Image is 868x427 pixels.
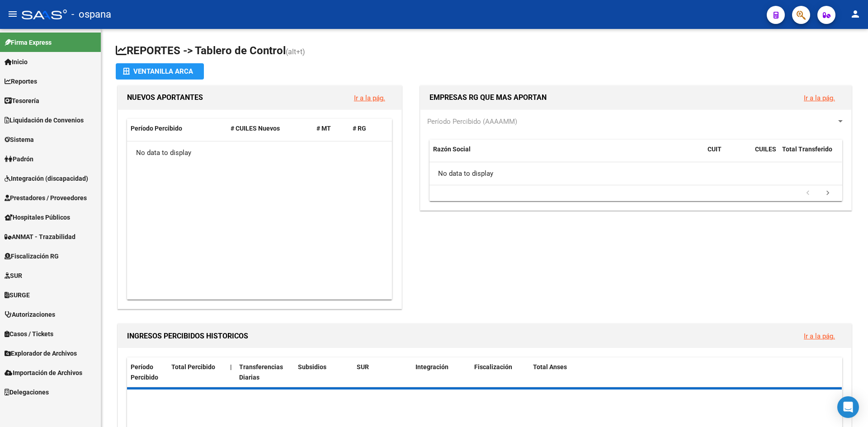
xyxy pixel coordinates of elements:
[5,232,75,242] span: ANMAT - Trazabilidad
[127,93,203,102] span: NUEVOS APORTANTES
[5,310,55,319] span: Autorizaciones
[429,93,547,102] span: EMPRESAS RG QUE MAS APORTAN
[412,357,471,387] datatable-header-cell: Integración
[850,9,861,19] mat-icon: person
[797,89,842,106] button: Ir a la pág.
[353,357,412,387] datatable-header-cell: SUR
[116,43,854,59] h1: REPORTES -> Tablero de Control
[313,119,349,138] datatable-header-cell: # MT
[819,188,836,198] a: go to next page
[127,141,392,164] div: No data to display
[127,332,248,340] span: INGRESOS PERCIBIDOS HISTORICOS
[433,145,471,153] span: Razón Social
[123,63,197,80] div: Ventanilla ARCA
[429,162,842,185] div: No data to display
[5,251,59,261] span: Fiscalización RG
[354,94,385,102] a: Ir a la pág.
[353,125,366,132] span: # RG
[5,135,34,145] span: Sistema
[286,47,305,56] span: (alt+t)
[298,363,326,371] span: Subsidios
[5,290,30,300] span: SURGE
[837,396,859,418] div: Open Intercom Messenger
[294,357,353,387] datatable-header-cell: Subsidios
[533,363,567,371] span: Total Anses
[782,145,832,153] span: Total Transferido
[116,63,204,80] button: Ventanilla ARCA
[799,188,816,198] a: go to previous page
[5,271,22,281] span: SUR
[474,363,512,371] span: Fiscalización
[529,357,835,387] datatable-header-cell: Total Anses
[347,89,392,106] button: Ir a la pág.
[5,368,82,378] span: Importación de Archivos
[131,363,158,381] span: Período Percibido
[429,140,704,169] datatable-header-cell: Razón Social
[5,115,84,125] span: Liquidación de Convenios
[231,125,280,132] span: # CUILES Nuevos
[704,140,751,169] datatable-header-cell: CUIT
[5,38,52,47] span: Firma Express
[5,57,28,67] span: Inicio
[71,5,111,24] span: - ospana
[5,387,49,397] span: Delegaciones
[239,363,283,381] span: Transferencias Diarias
[316,125,331,132] span: # MT
[171,363,215,371] span: Total Percibido
[226,357,236,387] datatable-header-cell: |
[127,357,168,387] datatable-header-cell: Período Percibido
[804,94,835,102] a: Ir a la pág.
[708,145,722,153] span: CUIT
[5,329,53,339] span: Casos / Tickets
[227,119,313,138] datatable-header-cell: # CUILES Nuevos
[415,363,448,371] span: Integración
[5,174,88,183] span: Integración (discapacidad)
[349,119,385,138] datatable-header-cell: # RG
[427,117,517,126] span: Período Percibido (AAAAMM)
[755,145,776,153] span: CUILES
[5,193,87,203] span: Prestadores / Proveedores
[357,363,369,371] span: SUR
[236,357,294,387] datatable-header-cell: Transferencias Diarias
[5,154,33,164] span: Padrón
[230,363,232,371] span: |
[5,348,77,358] span: Explorador de Archivos
[778,140,842,169] datatable-header-cell: Total Transferido
[5,76,37,86] span: Reportes
[751,140,778,169] datatable-header-cell: CUILES
[168,357,226,387] datatable-header-cell: Total Percibido
[127,119,227,138] datatable-header-cell: Período Percibido
[471,357,529,387] datatable-header-cell: Fiscalización
[7,9,18,19] mat-icon: menu
[131,125,182,132] span: Período Percibido
[797,328,842,344] button: Ir a la pág.
[5,96,39,106] span: Tesorería
[5,212,70,222] span: Hospitales Públicos
[804,332,835,340] a: Ir a la pág.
